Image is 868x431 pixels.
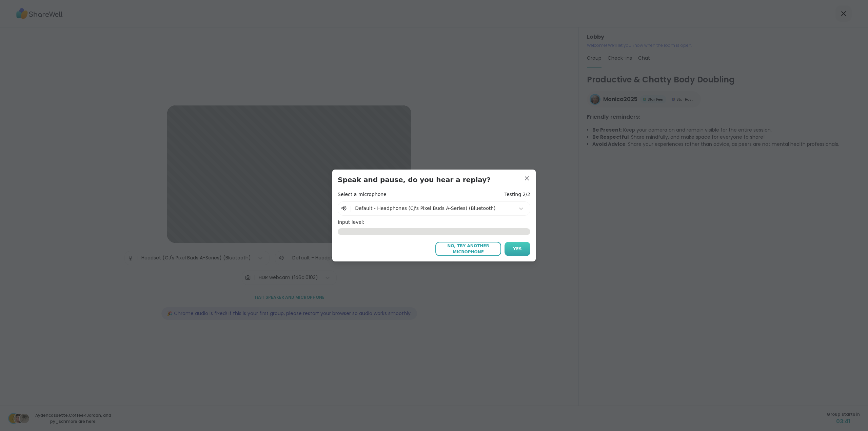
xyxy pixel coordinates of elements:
[350,204,352,213] span: |
[338,191,387,198] h4: Select a microphone
[505,191,530,198] h4: Testing 2/2
[338,175,530,184] h3: Speak and pause, do you hear a replay?
[338,219,530,226] h4: Input level:
[439,243,498,255] span: No, try another microphone
[435,242,501,256] button: No, try another microphone
[505,242,530,256] button: Yes
[513,246,522,252] span: Yes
